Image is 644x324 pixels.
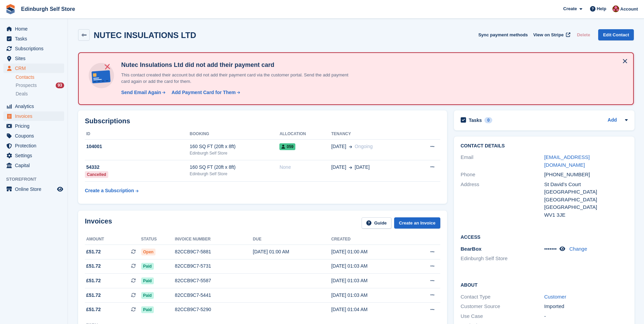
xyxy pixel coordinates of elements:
[16,82,64,89] a: Prospects 93
[533,32,564,38] span: View on Stripe
[3,111,64,121] a: menu
[3,161,64,170] a: menu
[15,131,56,141] span: Coupons
[118,72,356,85] p: This contact created their account but did not add their payment card via the customer portal. Se...
[190,129,280,140] th: Booking
[15,111,56,121] span: Invoices
[85,164,190,171] div: 54332
[5,4,16,14] img: stora-icon-8386f47178a22dfd0bd8f6a31ec36ba5ce8667c1dd55bd0f319d3a0aa187defe.svg
[3,184,64,194] a: menu
[141,306,154,313] span: Paid
[175,248,253,255] div: 82CCB9C7-5881
[544,312,628,320] div: -
[331,248,410,255] div: [DATE] 01:00 AM
[15,121,56,131] span: Pricing
[331,143,346,150] span: [DATE]
[362,217,391,229] a: Guide
[85,234,141,245] th: Amount
[3,151,64,160] a: menu
[3,121,64,131] a: menu
[484,117,492,123] div: 0
[469,117,482,123] h2: Tasks
[574,29,593,40] button: Delete
[331,292,410,299] div: [DATE] 01:03 AM
[169,89,241,96] a: Add Payment Card for Them
[118,61,356,69] h4: Nutec Insulations Ltd did not add their payment card
[3,54,64,63] a: menu
[87,61,116,90] img: no-card-linked-e7822e413c904bf8b177c4d89f31251c4716f9871600ec3ca5bfc59e148c83f4.svg
[461,303,544,310] div: Customer Source
[141,234,175,245] th: Status
[544,203,628,211] div: [GEOGRAPHIC_DATA]
[15,54,56,63] span: Sites
[15,64,56,73] span: CRM
[15,141,56,150] span: Protection
[175,292,253,299] div: 82CCB9C7-5441
[544,294,566,300] a: Customer
[461,233,628,240] h2: Access
[15,151,56,160] span: Settings
[141,292,154,299] span: Paid
[16,74,64,80] a: Contacts
[461,143,628,149] h2: Contact Details
[190,143,280,150] div: 160 SQ FT (20ft x 8ft)
[175,234,253,245] th: Invoice number
[569,246,587,252] a: Change
[3,141,64,150] a: menu
[461,312,544,320] div: Use Case
[6,176,68,183] span: Storefront
[121,89,161,96] div: Send Email Again
[171,89,236,96] div: Add Payment Card for Them
[16,91,28,97] span: Deals
[86,248,101,255] span: £51.72
[598,29,634,40] a: Edit Contact
[544,181,628,188] div: St David’s Court
[331,234,410,245] th: Created
[85,117,440,125] h2: Subscriptions
[85,184,139,197] a: Create a Subscription
[355,144,373,149] span: Ongoing
[175,277,253,284] div: 82CCB9C7-5587
[15,34,56,43] span: Tasks
[85,187,134,194] div: Create a Subscription
[86,277,101,284] span: £51.72
[56,83,64,88] div: 93
[175,306,253,313] div: 82CCB9C7-5290
[56,185,64,193] a: Preview store
[86,306,101,313] span: £51.72
[190,171,280,177] div: Edinburgh Self Store
[331,129,412,140] th: Tenancy
[563,5,577,12] span: Create
[331,164,346,171] span: [DATE]
[461,246,482,252] span: BearBox
[3,34,64,43] a: menu
[461,154,544,169] div: Email
[3,102,64,111] a: menu
[620,6,638,13] span: Account
[253,234,331,245] th: Due
[544,211,628,219] div: WV1 3JE
[478,29,528,40] button: Sync payment methods
[16,82,37,89] span: Prospects
[544,171,628,179] div: [PHONE_NUMBER]
[544,196,628,204] div: [GEOGRAPHIC_DATA]
[15,102,56,111] span: Analytics
[141,263,154,270] span: Paid
[3,24,64,34] a: menu
[85,171,108,178] div: Cancelled
[279,129,331,140] th: Allocation
[15,184,56,194] span: Online Store
[279,164,331,171] div: None
[85,129,190,140] th: ID
[331,306,410,313] div: [DATE] 01:04 AM
[597,5,606,12] span: Help
[461,181,544,219] div: Address
[94,31,196,40] h2: NUTEC INSULATIONS LTD
[15,44,56,53] span: Subscriptions
[3,131,64,141] a: menu
[612,5,619,12] img: Lucy Michalec
[3,64,64,73] a: menu
[544,188,628,196] div: [GEOGRAPHIC_DATA]
[531,29,572,40] a: View on Stripe
[331,263,410,270] div: [DATE] 01:03 AM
